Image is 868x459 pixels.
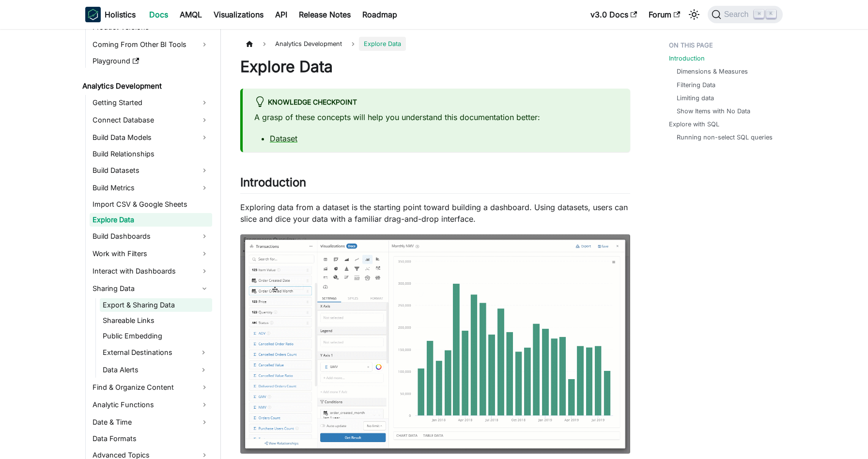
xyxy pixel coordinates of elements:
[195,345,212,360] button: Expand sidebar category 'External Destinations'
[677,133,773,142] a: Running non-select SQL queries
[721,10,755,19] span: Search
[105,9,136,20] b: Holistics
[100,345,195,360] a: External Destinations
[293,7,356,22] a: Release Notes
[90,163,212,178] a: Build Datasets
[669,120,719,129] a: Explore with SQL
[90,213,212,227] a: Explore Data
[240,201,630,225] p: Exploring data from a dataset is the starting point toward building a dashboard. Using datasets, ...
[240,37,630,51] nav: Breadcrumbs
[90,263,212,279] a: Interact with Dashboards
[90,246,212,261] a: Work with Filters
[90,180,212,196] a: Build Metrics
[85,7,136,22] a: HolisticsHolistics
[100,329,212,343] a: Public Embedding
[100,314,212,327] a: Shareable Links
[100,298,212,312] a: Export & Sharing Data
[754,10,764,18] kbd: ⌘
[677,107,750,116] a: Show Items with No Data
[90,37,212,52] a: Coming From Other BI Tools
[270,37,347,51] span: Analytics Development
[85,7,101,22] img: Holistics
[90,112,212,128] a: Connect Database
[356,7,403,22] a: Roadmap
[240,175,630,194] h2: Introduction
[270,134,297,143] a: Dataset
[669,54,705,63] a: Introduction
[686,7,702,22] button: Switch between dark and light mode (currently light mode)
[90,54,212,68] a: Playground
[100,362,195,378] a: Data Alerts
[90,380,212,395] a: Find & Organize Content
[90,130,212,145] a: Build Data Models
[240,37,259,51] a: Home page
[254,96,619,109] div: Knowledge Checkpoint
[90,397,212,413] a: Analytic Functions
[174,7,208,22] a: AMQL
[254,111,619,123] p: A grasp of these concepts will help you understand this documentation better:
[90,147,212,161] a: Build Relationships
[766,10,776,18] kbd: K
[79,79,212,93] a: Analytics Development
[359,37,406,51] span: Explore Data
[269,7,293,22] a: API
[90,414,212,430] a: Date & Time
[677,80,715,90] a: Filtering Data
[708,6,783,23] button: Search (Command+K)
[90,281,212,296] a: Sharing Data
[90,432,212,445] a: Data Formats
[677,67,748,76] a: Dimensions & Measures
[90,198,212,211] a: Import CSV & Google Sheets
[677,93,714,103] a: Limiting data
[240,57,630,76] h1: Explore Data
[585,7,643,22] a: v3.0 Docs
[208,7,269,22] a: Visualizations
[643,7,686,22] a: Forum
[143,7,174,22] a: Docs
[90,95,212,110] a: Getting Started
[195,362,212,378] button: Expand sidebar category 'Data Alerts'
[90,229,212,244] a: Build Dashboards
[76,29,221,459] nav: Docs sidebar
